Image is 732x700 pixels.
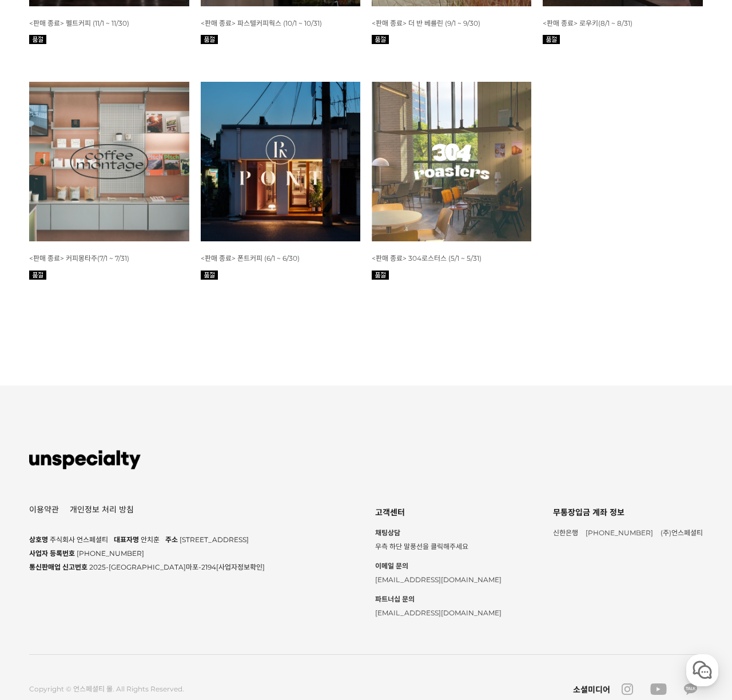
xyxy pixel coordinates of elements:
span: <판매 종료> 펠트커피 (11/1 ~ 11/30) [29,19,129,27]
span: [PHONE_NUMBER] [77,549,144,558]
img: 품절 [543,35,560,44]
span: 설정 [177,380,190,389]
span: 안치훈 [141,535,160,544]
strong: 파트너십 문의 [375,592,502,606]
img: 품절 [201,271,218,280]
img: 언스페셜티 몰 [29,443,140,477]
a: kakao [678,683,703,695]
span: <판매 종료> 더 반 베를린 (9/1 ~ 9/30) [372,19,480,27]
span: 대표자명 [114,535,139,544]
span: [EMAIL_ADDRESS][DOMAIN_NAME] [375,575,502,584]
span: <판매 종료> 파스텔커피웍스 (10/1 ~ 10/31) [201,19,322,27]
img: 6월 월픽 폰트커피 [201,82,360,241]
img: 품절 [372,271,389,280]
span: 대화 [105,380,118,389]
a: <판매 종료> 304로스터스 (5/1 ~ 5/31) [372,253,482,262]
img: 7월 월픽 커피몽타주 [29,82,189,241]
a: <판매 종료> 폰트커피 (6/1 ~ 6/30) [201,253,300,262]
span: [EMAIL_ADDRESS][DOMAIN_NAME] [375,608,502,617]
span: 사업자 등록번호 [29,549,75,558]
img: 품절 [201,35,218,44]
a: youtube [645,683,673,695]
a: 대화 [75,363,148,391]
div: Copyright © 언스페셜티 몰. All Rights Reserved. [29,683,184,695]
span: <판매 종료> 304로스터스 (5/1 ~ 5/31) [372,254,482,262]
a: <판매 종료> 파스텔커피웍스 (10/1 ~ 10/31) [201,18,322,27]
span: 우측 하단 말풍선을 클릭해주세요 [375,542,468,551]
span: 통신판매업 신고번호 [29,563,87,571]
span: <판매 종료> 커피몽타주(7/1 ~ 7/31) [29,254,129,262]
span: [PHONE_NUMBER] [586,528,653,537]
a: instagram [616,683,639,695]
a: 개인정보 처리 방침 [70,506,134,514]
div: 소셜미디어 [573,683,610,695]
span: 주식회사 언스페셜티 [50,535,108,544]
strong: 채팅상담 [375,526,502,540]
a: <판매 종료> 더 반 베를린 (9/1 ~ 9/30) [372,18,480,27]
span: 2025-[GEOGRAPHIC_DATA]마포-2194 [89,563,265,571]
img: 품절 [372,35,389,44]
a: <판매 종료> 로우키(8/1 ~ 8/31) [543,18,632,27]
div: 고객센터 [375,504,502,520]
span: (주)언스페셜티 [661,528,703,537]
a: 홈 [3,363,75,391]
a: <판매 종료> 커피몽타주(7/1 ~ 7/31) [29,253,129,262]
span: 주소 [165,535,178,544]
span: <판매 종료> 로우키(8/1 ~ 8/31) [543,19,632,27]
a: <판매 종료> 펠트커피 (11/1 ~ 11/30) [29,18,129,27]
span: 신한은행 [553,528,578,537]
span: [STREET_ADDRESS] [180,535,249,544]
span: <판매 종료> 폰트커피 (6/1 ~ 6/30) [201,254,300,262]
a: [사업자정보확인] [216,563,265,571]
img: 품절 [29,271,46,280]
span: 홈 [36,380,43,389]
img: 5월 월픽 304로스터스 [372,82,531,241]
span: 상호명 [29,535,48,544]
a: 설정 [148,363,220,391]
img: 품절 [29,35,46,44]
a: 이용약관 [29,506,59,514]
strong: 이메일 문의 [375,559,502,573]
div: 무통장입금 계좌 정보 [553,504,703,520]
